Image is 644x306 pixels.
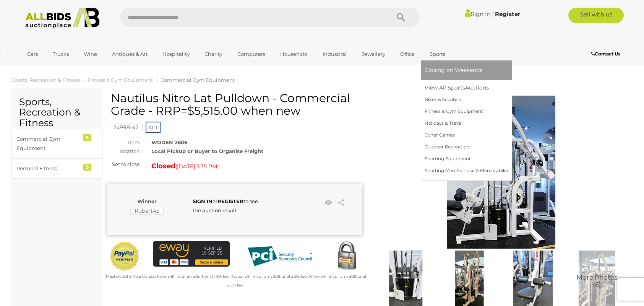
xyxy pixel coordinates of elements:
[22,60,86,73] a: [GEOGRAPHIC_DATA]
[193,198,213,204] a: SIGN IN
[79,48,102,60] a: Wine
[232,48,270,60] a: Computers
[11,77,80,83] a: Sports, Recreation & Fitness
[130,207,164,215] mark: Robert45
[83,134,91,141] div: 8
[101,138,146,156] div: Item location
[11,158,103,179] a: Personal Fitness 5
[161,77,235,83] a: Commercial Gym Equipment
[153,241,230,267] img: eWAY Payment Gateway
[275,48,313,60] a: Household
[395,48,420,60] a: Office
[137,198,157,204] b: Winner
[22,48,43,60] a: Cars
[48,48,74,60] a: Trucks
[242,241,318,272] img: PCI DSS compliant
[21,8,104,29] img: Allbids.com.au
[83,164,91,171] div: 5
[11,129,103,158] a: Commercial Gym Equipment 8
[151,162,175,170] strong: Closed
[88,77,153,83] a: Fitness & Gym Equipment
[331,241,362,272] img: Secured by Rapid SSL
[16,164,79,173] div: Personal Fitness
[193,198,258,213] span: or to see the auction result
[200,48,227,60] a: Charity
[576,274,618,288] span: More Photos (6)
[465,10,491,18] a: Sign In
[16,135,79,153] div: Commercial Gym Equipment
[109,124,143,130] a: 24998-42
[568,8,624,23] a: Sell with us
[591,50,622,58] a: Contact Us
[157,48,195,60] a: Hospitality
[492,10,494,18] span: |
[105,274,366,288] small: Mastercard & Visa transactions will incur an additional 1.9% fee. Paypal will incur an additional...
[382,8,420,27] button: Search
[151,148,263,154] strong: Local Pickup or Buyer to Organise Freight
[175,163,219,169] span: ( )
[591,51,620,57] b: Contact Us
[177,163,217,170] span: [DATE] 5:35 PM
[109,124,143,131] mark: 24998-42
[101,160,146,169] div: Set to close
[217,198,243,204] a: REGISTER
[111,92,360,117] h1: Nautilus Nitro Lat Pulldown - Commercial Grade - RRP=$5,515.00 when new
[107,48,152,60] a: Antiques & Art
[318,48,352,60] a: Industrial
[495,10,520,18] a: Register
[425,48,450,60] a: Sports
[109,241,140,272] img: Official PayPal Seal
[323,197,334,208] li: Watch this item
[146,122,161,133] span: ACT
[357,48,390,60] a: Jewellery
[151,139,187,145] strong: WODEN 2606
[19,97,95,129] h2: Sports, Recreation & Fitness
